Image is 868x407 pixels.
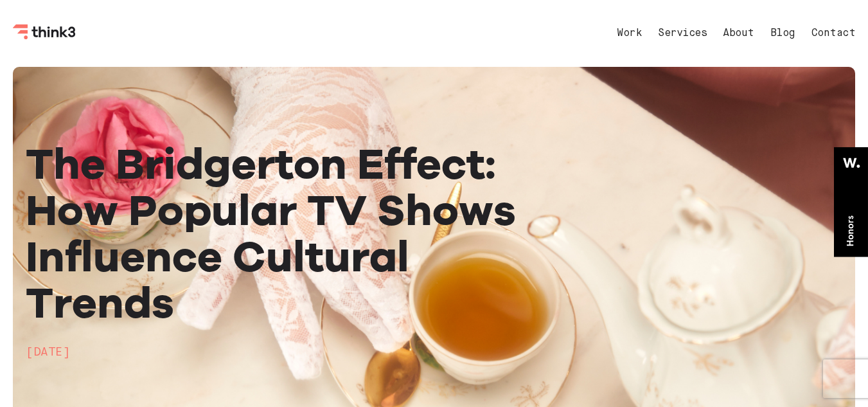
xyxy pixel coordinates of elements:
[811,28,856,39] a: Contact
[770,28,795,39] a: Blog
[26,140,563,325] h1: The Bridgerton Effect: How Popular TV Shows Influence Cultural Trends
[658,28,707,39] a: Services
[13,30,77,42] a: Think3 Logo
[723,28,754,39] a: About
[26,345,563,360] h2: [DATE]
[617,28,642,39] a: Work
